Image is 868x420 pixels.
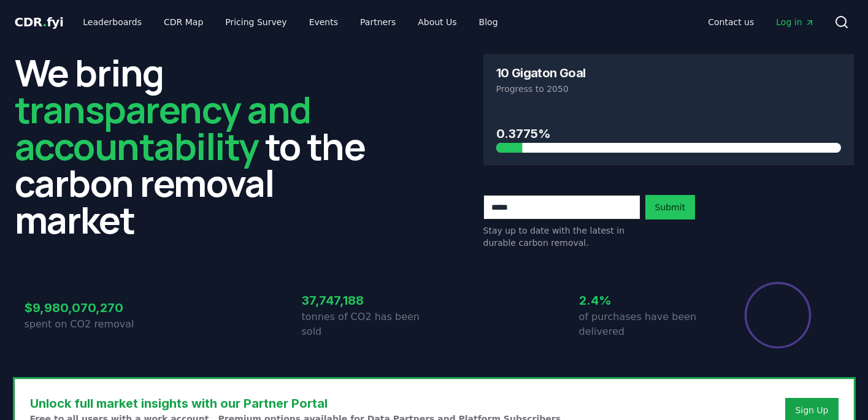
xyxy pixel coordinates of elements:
a: Events [299,11,348,33]
span: CDR fyi [15,15,64,29]
nav: Main [698,11,824,33]
button: Submit [645,195,696,220]
a: About Us [408,11,466,33]
span: Log in [776,16,814,28]
h3: 2.4% [579,291,712,310]
p: spent on CO2 removal [25,317,157,332]
a: Sign Up [795,404,828,416]
div: Percentage of sales delivered [743,281,812,349]
p: Progress to 2050 [496,83,841,95]
h3: $9,980,070,270 [25,299,157,317]
a: Log in [766,11,824,33]
nav: Main [73,11,507,33]
h3: 10 Gigaton Goal [496,67,586,79]
h3: 0.3775% [496,124,841,143]
h3: 37,747,188 [302,291,434,310]
a: CDR Map [154,11,213,33]
h3: Unlock full market insights with our Partner Portal [30,394,564,413]
a: Blog [469,11,508,33]
span: . [42,15,47,29]
h2: We bring to the carbon removal market [15,54,385,238]
a: Contact us [698,11,764,33]
a: CDR.fyi [15,13,64,31]
a: Pricing Survey [215,11,296,33]
a: Leaderboards [73,11,152,33]
a: Partners [350,11,405,33]
p: tonnes of CO2 has been sold [302,310,434,339]
span: transparency and accountability [15,84,311,171]
p: of purchases have been delivered [579,310,712,339]
p: Stay up to date with the latest in durable carbon removal. [483,224,640,249]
